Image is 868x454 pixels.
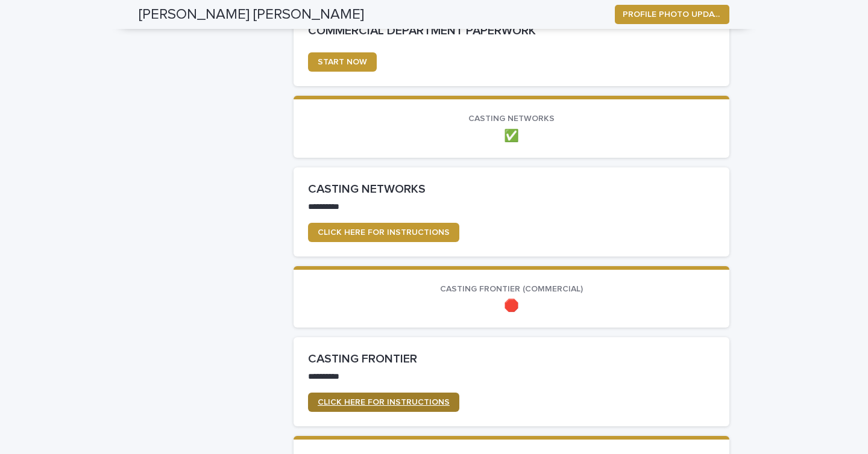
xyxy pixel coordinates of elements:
a: CLICK HERE FOR INSTRUCTIONS [308,393,459,412]
span: CLICK HERE FOR INSTRUCTIONS [318,398,450,406]
span: CASTING FRONTIER (COMMERCIAL) [440,285,583,293]
a: START NOW [308,52,377,72]
span: PROFILE PHOTO UPDATE [623,8,722,20]
p: ✅ [308,129,715,143]
h2: CASTING FRONTIER [308,352,715,366]
a: CLICK HERE FOR INSTRUCTIONS [308,223,459,242]
h2: [PERSON_NAME] [PERSON_NAME] [139,6,364,23]
p: 🛑 [308,299,715,313]
h2: CASTING NETWORKS [308,182,715,196]
span: CLICK HERE FOR INSTRUCTIONS [318,228,450,237]
span: CASTING NETWORKS [468,114,555,123]
h2: COMMERCIAL DEPARTMENT PAPERWORK [308,23,715,38]
button: PROFILE PHOTO UPDATE [615,5,729,24]
span: START NOW [318,58,367,66]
